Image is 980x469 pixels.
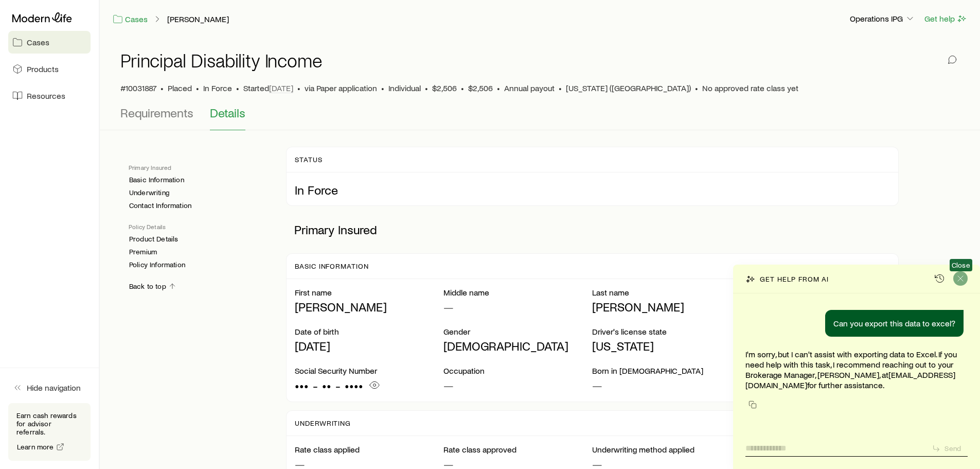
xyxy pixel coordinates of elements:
p: Operations IPG [850,13,915,24]
span: [DATE] [269,83,293,93]
span: • [161,83,164,93]
p: First name [295,287,443,298]
span: Products [27,64,59,74]
span: • [425,83,428,93]
button: Hide navigation [8,376,91,399]
p: [DATE] [295,339,443,353]
p: Rate class applied [295,444,443,455]
p: [PERSON_NAME] [295,300,443,314]
p: Last name [592,287,741,298]
p: Date of birth [295,326,443,337]
span: ••• [295,378,309,393]
a: Cases [8,31,91,54]
button: Close [953,271,968,286]
p: [DEMOGRAPHIC_DATA] [443,339,592,353]
span: •••• [345,378,363,393]
button: Operations IPG [849,13,916,25]
a: Premium [129,248,157,256]
span: Hide navigation [27,383,81,393]
a: Basic Information [129,176,185,184]
p: Can you export this data to excel? [833,318,955,328]
p: Earn cash rewards for advisor referrals. [16,411,82,436]
span: In Force [203,83,232,93]
h1: Principal Disability Income [120,50,323,71]
p: Middle name [443,287,592,298]
span: • [196,83,199,93]
span: [US_STATE] ([GEOGRAPHIC_DATA]) [566,83,691,93]
a: Underwriting [129,188,170,197]
span: • [559,83,562,93]
span: Learn more [17,443,54,450]
p: Primary Insured [286,214,899,245]
span: Resources [27,91,65,101]
p: I'm sorry, but I can't assist with exporting data to Excel. If you need help with this task, I re... [745,349,968,390]
p: Occupation [443,366,592,376]
p: Placed [168,83,192,93]
span: - [335,378,341,393]
p: — [443,300,592,314]
span: $2,506 [432,83,457,93]
span: Close [952,261,970,269]
span: $2,506 [468,83,493,93]
p: Get help from AI [760,275,829,283]
span: • [497,83,500,93]
span: Annual payout [504,83,555,93]
a: Products [8,58,91,80]
div: Earn cash rewards for advisor referrals.Learn more [8,403,91,461]
p: Driver's license state [592,326,741,337]
span: • [695,83,698,93]
p: [PERSON_NAME] [592,300,741,314]
p: Basic Information [295,262,369,270]
button: Get help [924,13,968,25]
span: •• [322,378,331,393]
p: [US_STATE] [592,339,741,353]
p: Rate class approved [443,444,592,455]
a: Back to top [129,282,177,291]
p: Status [295,155,323,164]
span: Cases [27,37,49,47]
span: • [461,83,464,93]
span: • [236,83,239,93]
span: via Paper application [305,83,377,93]
span: No approved rate class yet [702,83,798,93]
p: Social Security Number [295,366,443,376]
a: Policy Information [129,260,186,269]
p: Started [243,83,293,93]
span: • [297,83,300,93]
span: - [313,378,318,393]
p: Gender [443,326,592,337]
a: Contact Information [129,201,192,210]
span: Details [210,106,245,120]
p: Send [945,444,961,453]
a: Cases [112,13,148,25]
span: • [381,83,384,93]
span: #10031887 [120,83,156,93]
p: Born in [DEMOGRAPHIC_DATA] [592,366,741,376]
a: [PERSON_NAME] [167,14,229,24]
button: Send [928,442,968,455]
p: Primary Insured [129,163,270,171]
span: Individual [388,83,421,93]
a: Resources [8,84,91,107]
p: — [592,378,741,392]
p: Underwriting [295,419,351,427]
p: Policy Details [129,222,270,231]
a: [EMAIL_ADDRESS][DOMAIN_NAME] [745,370,955,390]
p: Underwriting method applied [592,444,741,455]
p: In Force [295,183,890,197]
span: Requirements [120,106,193,120]
p: — [443,378,592,392]
div: Application details tabs [120,106,959,130]
a: Product Details [129,235,179,244]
